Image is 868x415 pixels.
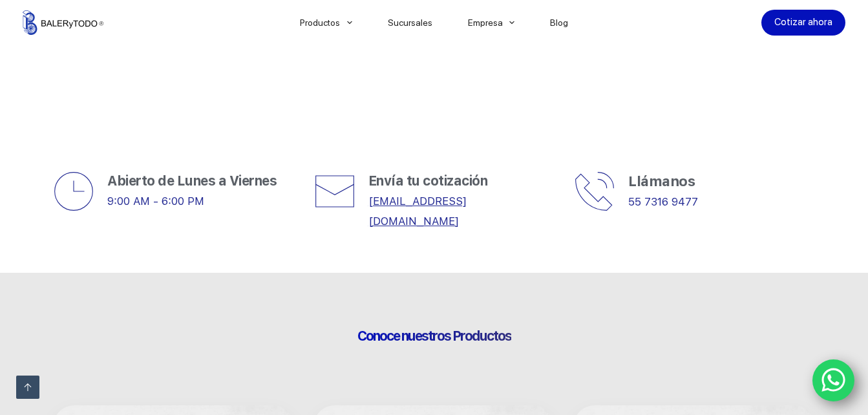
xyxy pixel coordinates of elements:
a: Cotizar ahora [761,10,845,36]
span: Envía tu cotización [368,173,488,189]
img: Balerytodo [23,10,103,35]
span: Abierto de Lunes a Viernes [107,173,277,189]
a: [EMAIL_ADDRESS][DOMAIN_NAME] [368,195,467,228]
span: Conoce nuestros Productos [357,328,511,344]
a: Ir arriba [16,376,39,399]
span: Llámanos [628,173,695,189]
a: 55 7316 9477 [628,195,698,208]
a: WhatsApp [812,359,855,402]
span: 9:00 AM - 6:00 PM [107,195,204,207]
